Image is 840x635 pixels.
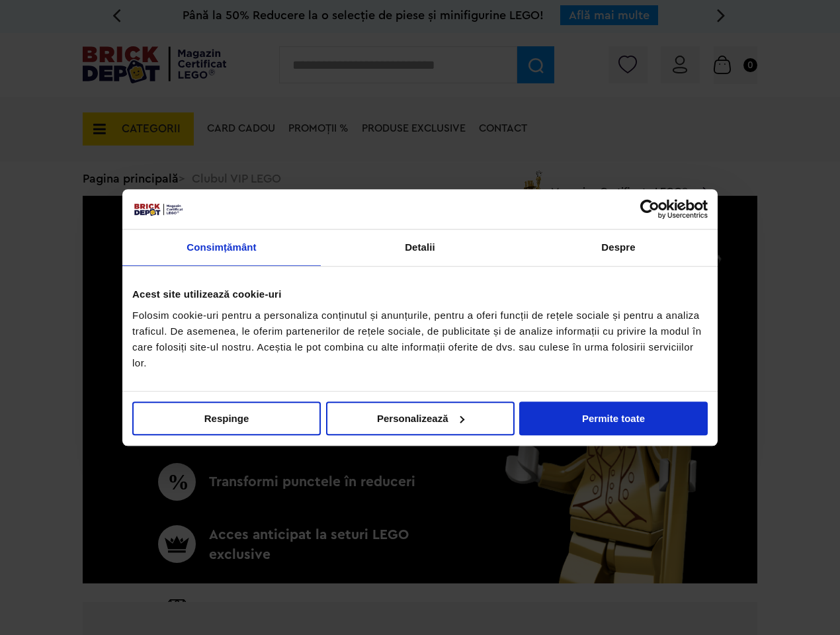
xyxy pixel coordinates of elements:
div: Acest site utilizează cookie-uri [132,286,708,302]
a: Consimțământ [122,230,321,266]
button: Respinge [132,402,321,435]
a: Detalii [321,230,519,266]
button: Personalizează [326,402,515,435]
a: Usercentrics Cookiebot - opens in a new window [592,199,708,219]
div: Folosim cookie-uri pentru a personaliza conținutul și anunțurile, pentru a oferi funcții de rețel... [132,308,708,371]
img: siglă [132,202,184,216]
a: Despre [519,230,718,266]
button: Permite toate [519,402,708,435]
